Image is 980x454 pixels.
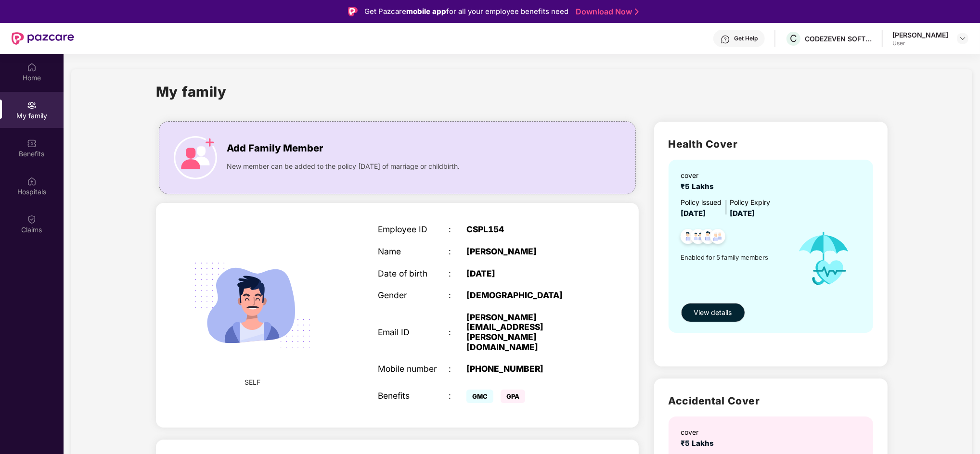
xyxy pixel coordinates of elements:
[734,35,758,42] div: Get Help
[681,182,718,191] span: ₹5 Lakhs
[892,39,948,47] div: User
[449,290,466,301] div: :
[466,364,590,374] div: [PHONE_NUMBER]
[681,439,718,448] span: ₹5 Lakhs
[730,197,771,208] div: Policy Expiry
[466,290,590,301] div: [DEMOGRAPHIC_DATA]
[466,225,590,235] div: CSPL154
[669,393,873,409] h2: Accidental Cover
[227,161,460,172] span: New member can be added to the policy [DATE] of marriage or childbirth.
[466,313,590,353] div: [PERSON_NAME][EMAIL_ADDRESS][PERSON_NAME][DOMAIN_NAME]
[681,303,745,322] button: View details
[449,247,466,257] div: :
[378,290,449,301] div: Gender
[730,209,755,218] span: [DATE]
[787,219,861,298] img: icon
[174,136,217,179] img: icon
[694,307,732,318] span: View details
[686,226,710,250] img: svg+xml;base64,PHN2ZyB4bWxucz0iaHR0cDovL3d3dy53My5vcmcvMjAwMC9zdmciIHdpZHRoPSI0OC45MTUiIGhlaWdodD...
[449,391,466,401] div: :
[406,7,446,16] strong: mobile app
[27,63,37,72] img: svg+xml;base64,PHN2ZyBpZD0iSG9tZSIgeG1sbnM9Imh0dHA6Ly93d3cudzMub3JnLzIwMDAvc3ZnIiB3aWR0aD0iMjAiIG...
[12,32,74,45] img: New Pazcare Logo
[27,177,37,186] img: svg+xml;base64,PHN2ZyBpZD0iSG9zcGl0YWxzIiB4bWxucz0iaHR0cDovL3d3dy53My5vcmcvMjAwMC9zdmciIHdpZHRoPS...
[378,269,449,279] div: Date of birth
[681,252,787,262] span: Enabled for 5 family members
[669,136,873,152] h2: Health Cover
[449,328,466,338] div: :
[449,364,466,374] div: :
[681,209,706,218] span: [DATE]
[681,197,722,208] div: Policy issued
[227,141,323,156] span: Add Family Member
[378,247,449,257] div: Name
[635,7,639,17] img: Stroke
[181,233,324,377] img: svg+xml;base64,PHN2ZyB4bWxucz0iaHR0cDovL3d3dy53My5vcmcvMjAwMC9zdmciIHdpZHRoPSIyMjQiIGhlaWdodD0iMT...
[501,390,525,403] span: GPA
[364,6,568,17] div: Get Pazcare for all your employee benefits need
[790,33,797,44] span: C
[681,170,718,181] div: cover
[466,247,590,257] div: [PERSON_NAME]
[681,427,718,438] div: cover
[721,35,730,44] img: svg+xml;base64,PHN2ZyBpZD0iSGVscC0zMngzMiIgeG1sbnM9Imh0dHA6Ly93d3cudzMub3JnLzIwMDAvc3ZnIiB3aWR0aD...
[466,390,493,403] span: GMC
[449,269,466,279] div: :
[449,225,466,235] div: :
[466,269,590,279] div: [DATE]
[892,30,948,39] div: [PERSON_NAME]
[696,226,720,250] img: svg+xml;base64,PHN2ZyB4bWxucz0iaHR0cDovL3d3dy53My5vcmcvMjAwMC9zdmciIHdpZHRoPSI0OC45NDMiIGhlaWdodD...
[27,139,37,148] img: svg+xml;base64,PHN2ZyBpZD0iQmVuZWZpdHMiIHhtbG5zPSJodHRwOi8vd3d3LnczLm9yZy8yMDAwL3N2ZyIgd2lkdGg9Ij...
[27,101,37,110] img: svg+xml;base64,PHN2ZyB3aWR0aD0iMjAiIGhlaWdodD0iMjAiIHZpZXdCb3g9IjAgMCAyMCAyMCIgZmlsbD0ibm9uZSIgeG...
[576,7,636,17] a: Download Now
[156,81,227,102] h1: My family
[805,34,872,43] div: CODEZEVEN SOFTWARE PRIVATE LIMITED
[378,328,449,338] div: Email ID
[676,226,700,250] img: svg+xml;base64,PHN2ZyB4bWxucz0iaHR0cDovL3d3dy53My5vcmcvMjAwMC9zdmciIHdpZHRoPSI0OC45NDMiIGhlaWdodD...
[348,7,358,16] img: Logo
[378,364,449,374] div: Mobile number
[245,377,260,388] span: SELF
[378,391,449,401] div: Benefits
[959,35,967,42] img: svg+xml;base64,PHN2ZyBpZD0iRHJvcGRvd24tMzJ4MzIiIHhtbG5zPSJodHRwOi8vd3d3LnczLm9yZy8yMDAwL3N2ZyIgd2...
[27,214,37,224] img: svg+xml;base64,PHN2ZyBpZD0iQ2xhaW0iIHhtbG5zPSJodHRwOi8vd3d3LnczLm9yZy8yMDAwL3N2ZyIgd2lkdGg9IjIwIi...
[378,225,449,235] div: Employee ID
[706,226,730,250] img: svg+xml;base64,PHN2ZyB4bWxucz0iaHR0cDovL3d3dy53My5vcmcvMjAwMC9zdmciIHdpZHRoPSI0OC45NDMiIGhlaWdodD...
